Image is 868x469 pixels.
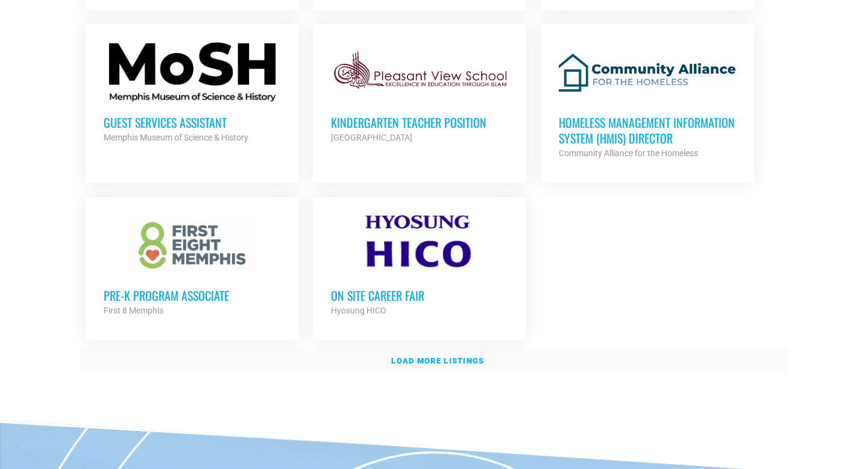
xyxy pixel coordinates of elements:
[391,356,484,365] strong: Load more listings
[313,24,526,163] a: Kindergarten Teacher Position [GEOGRAPHIC_DATA]
[559,115,736,146] h3: Homeless Management Information System (HMIS) Director
[86,24,299,163] a: Guest Services Assistant Memphis Museum of Science & History
[86,197,299,336] a: Pre-K Program Associate First 8 Memphis
[313,197,526,336] a: On Site Career Fair Hyosung HICO
[331,133,412,142] strong: [GEOGRAPHIC_DATA]
[331,306,386,315] strong: Hyosung HICO
[541,24,754,178] a: Homeless Management Information System (HMIS) Director Community Alliance for the Homeless
[104,133,248,142] strong: Memphis Museum of Science & History
[104,288,281,303] h3: Pre-K Program Associate
[331,288,508,303] h3: On Site Career Fair
[104,115,281,130] h3: Guest Services Assistant
[78,347,790,375] a: Load more listings
[104,306,163,315] strong: First 8 Memphis
[559,148,698,158] strong: Community Alliance for the Homeless
[331,115,508,130] h3: Kindergarten Teacher Position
